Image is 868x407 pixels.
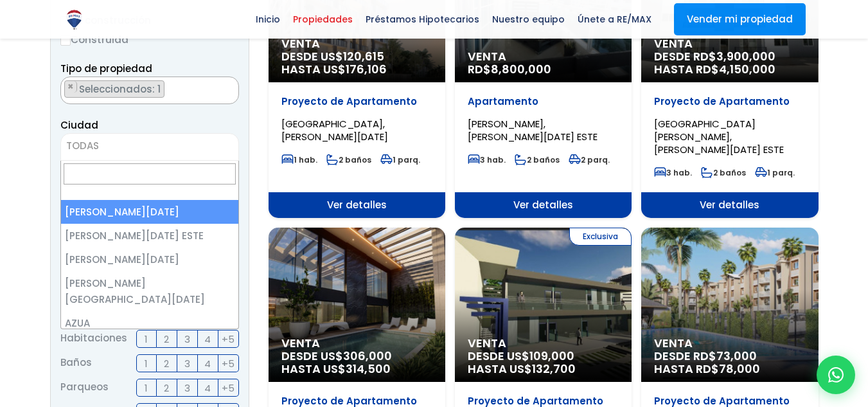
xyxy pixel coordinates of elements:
[654,337,805,350] span: Venta
[346,361,391,377] span: 314,500
[654,117,784,156] span: [GEOGRAPHIC_DATA][PERSON_NAME], [PERSON_NAME][DATE] ESTE
[719,61,775,77] span: 4,150,000
[60,118,98,132] span: Ciudad
[60,379,109,397] span: Parqueos
[532,361,576,377] span: 132,700
[571,10,658,29] span: Únete a RE/MAX
[719,361,760,377] span: 78,000
[65,81,77,93] button: Remove item
[281,337,432,350] span: Venta
[716,48,775,64] span: 3,900,000
[224,80,232,93] button: Remove all items
[716,348,757,364] span: 73,000
[60,32,239,48] label: Construida
[222,356,235,372] span: +5
[281,117,388,143] span: [GEOGRAPHIC_DATA], [PERSON_NAME][DATE]
[468,337,619,350] span: Venta
[654,363,805,375] span: HASTA RD$
[654,37,805,50] span: Venta
[674,3,806,35] a: Vender mi propiedad
[64,163,236,185] input: Search
[61,77,68,105] textarea: Search
[287,10,359,29] span: Propiedades
[225,81,231,93] span: ×
[145,356,148,372] span: 1
[249,10,287,29] span: Inicio
[654,95,805,108] p: Proyecto de Apartamento
[281,37,432,50] span: Venta
[654,350,805,375] span: DESDE RD$
[204,356,211,372] span: 4
[346,61,387,77] span: 176,106
[60,62,152,75] span: Tipo de propiedad
[204,380,211,396] span: 4
[486,10,571,29] span: Nuestro equipo
[60,354,92,372] span: Baños
[63,8,85,31] img: Logo de REMAX
[145,331,148,347] span: 1
[269,192,445,218] span: Ver detalles
[61,271,238,311] li: [PERSON_NAME][GEOGRAPHIC_DATA][DATE]
[184,356,190,372] span: 3
[491,61,551,77] span: 8,800,000
[326,154,371,165] span: 2 baños
[569,228,632,246] span: Exclusiva
[529,348,574,364] span: 109,000
[222,380,235,396] span: +5
[281,154,317,165] span: 1 hab.
[468,50,619,63] span: Venta
[468,95,619,108] p: Apartamento
[281,350,432,375] span: DESDE US$
[468,117,598,143] span: [PERSON_NAME], [PERSON_NAME][DATE] ESTE
[515,154,560,165] span: 2 baños
[61,137,238,155] span: TODAS
[184,331,190,347] span: 3
[455,192,632,218] span: Ver detalles
[67,81,74,93] span: ×
[164,356,169,372] span: 2
[569,154,610,165] span: 2 parq.
[60,133,239,161] span: TODAS
[60,330,127,348] span: Habitaciones
[184,380,190,396] span: 3
[164,380,169,396] span: 2
[281,50,432,76] span: DESDE US$
[359,10,486,29] span: Préstamos Hipotecarios
[66,139,99,152] span: TODAS
[641,192,818,218] span: Ver detalles
[61,248,238,271] li: [PERSON_NAME][DATE]
[78,82,164,96] span: Seleccionados: 1
[701,167,746,178] span: 2 baños
[654,50,805,76] span: DESDE RD$
[60,35,71,46] input: Construida
[281,63,432,76] span: HASTA US$
[468,350,619,375] span: DESDE US$
[61,311,238,335] li: AZUA
[468,61,551,77] span: RD$
[343,48,384,64] span: 120,615
[468,154,506,165] span: 3 hab.
[64,80,164,98] li: PENTHOUSE
[164,331,169,347] span: 2
[343,348,392,364] span: 306,000
[654,167,692,178] span: 3 hab.
[654,63,805,76] span: HASTA RD$
[281,95,432,108] p: Proyecto de Apartamento
[61,200,238,224] li: [PERSON_NAME][DATE]
[468,363,619,375] span: HASTA US$
[281,363,432,375] span: HASTA US$
[755,167,795,178] span: 1 parq.
[380,154,420,165] span: 1 parq.
[145,380,148,396] span: 1
[222,331,235,347] span: +5
[204,331,211,347] span: 4
[61,224,238,248] li: [PERSON_NAME][DATE] ESTE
